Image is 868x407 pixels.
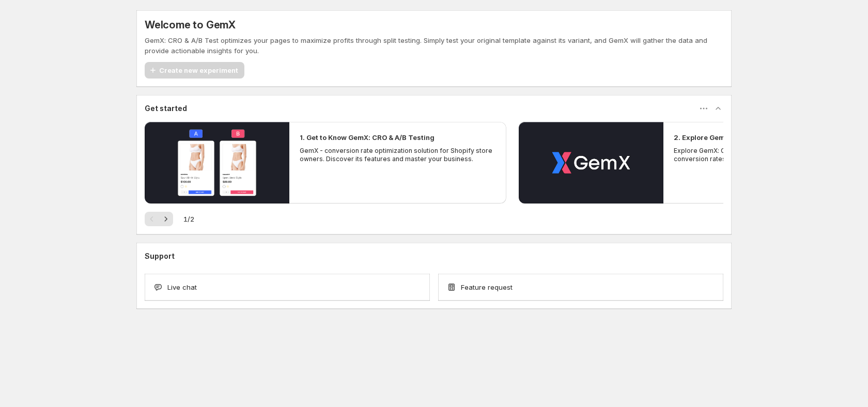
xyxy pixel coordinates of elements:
button: Next [159,212,173,226]
span: 1 / 2 [183,214,194,224]
button: Play video [519,122,663,203]
h2: 1. Get to Know GemX: CRO & A/B Testing [300,132,435,143]
h3: Support [145,251,175,261]
p: GemX: CRO & A/B Test optimizes your pages to maximize profits through split testing. Simply test ... [145,35,723,56]
h5: Welcome to GemX [145,19,236,31]
span: Live chat [167,282,197,292]
span: Feature request [461,282,513,292]
button: Play video [145,122,289,203]
h3: Get started [145,103,187,114]
h2: 2. Explore GemX: CRO & A/B Testing Use Cases [674,132,834,143]
nav: Pagination [145,212,173,226]
p: GemX - conversion rate optimization solution for Shopify store owners. Discover its features and ... [300,147,496,163]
